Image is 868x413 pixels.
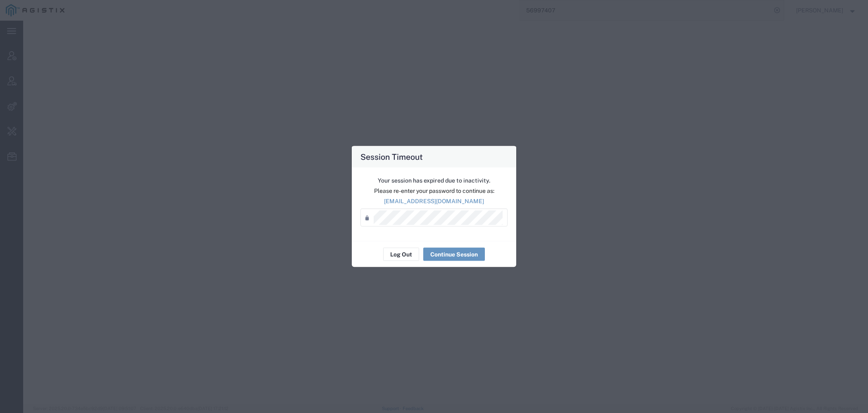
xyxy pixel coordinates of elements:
[360,151,423,163] h4: Session Timeout
[423,248,485,261] button: Continue Session
[360,197,508,206] p: [EMAIL_ADDRESS][DOMAIN_NAME]
[360,187,508,195] p: Please re-enter your password to continue as:
[383,248,419,261] button: Log Out
[360,176,508,185] p: Your session has expired due to inactivity.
